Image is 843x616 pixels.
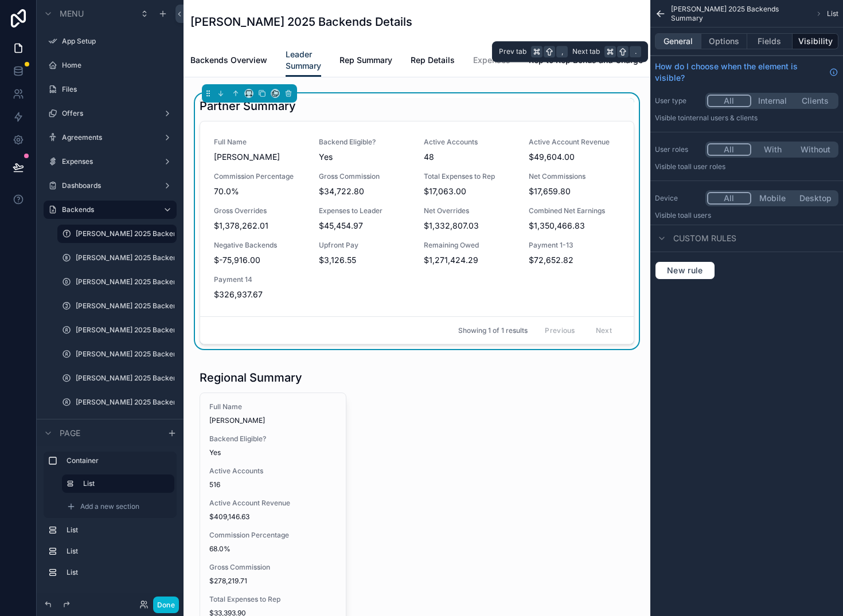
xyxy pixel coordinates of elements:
[794,95,837,107] button: Clients
[214,206,305,215] span: Gross Overrides
[76,350,174,359] label: [PERSON_NAME] 2025 Backends
[751,143,794,156] button: With
[701,33,747,49] button: Options
[319,151,410,163] span: Yes
[62,109,158,118] label: Offers
[62,181,158,190] label: Dashboards
[794,192,837,205] button: Desktop
[793,33,838,49] button: Visibility
[76,398,174,407] label: [PERSON_NAME] 2025 Backends
[83,479,165,488] label: List
[529,254,620,266] span: $72,652.82
[684,113,758,122] span: Internal users & clients
[655,96,701,105] label: User type
[747,33,793,49] button: Fields
[76,301,174,311] label: [PERSON_NAME] 2025 Backends
[214,275,305,284] span: Payment 14
[707,95,751,107] button: All
[214,241,305,250] span: Negative Backends
[673,233,736,244] span: Custom rules
[339,54,392,66] span: Rep Summary
[707,192,751,205] button: All
[62,37,174,46] label: App Setup
[655,113,838,123] p: Visible to
[76,253,174,262] a: [PERSON_NAME] 2025 Backends
[655,261,715,280] button: New rule
[214,186,305,197] span: 70.0%
[214,172,305,181] span: Commission Percentage
[76,374,174,383] a: [PERSON_NAME] 2025 Backends
[62,133,158,142] label: Agreements
[319,206,410,215] span: Expenses to Leader
[411,54,455,66] span: Rep Details
[529,138,620,147] span: Active Account Revenue
[557,47,567,56] span: ,
[684,162,725,171] span: All user roles
[200,121,634,316] a: Full Name[PERSON_NAME]Backend Eligible?YesActive Accounts48Active Account Revenue$49,604.00Commis...
[319,138,410,147] span: Backend Eligible?
[286,49,321,72] span: Leader Summary
[67,547,172,556] label: List
[76,277,174,287] label: [PERSON_NAME] 2025 Backends
[827,9,838,18] span: List
[319,172,410,181] span: Gross Commission
[655,211,838,220] p: Visible to
[424,241,515,250] span: Remaining Owed
[67,456,172,465] label: Container
[655,61,838,84] a: How do I choose when the element is visible?
[153,597,179,613] button: Done
[529,172,620,181] span: Net Commissions
[424,151,515,163] span: 48
[424,206,515,215] span: Net Overrides
[37,446,184,593] div: scrollable content
[339,50,392,73] a: Rep Summary
[62,85,174,94] label: Files
[200,98,296,114] h1: Partner Summary
[67,525,172,535] label: List
[655,61,825,84] span: How do I choose when the element is visible?
[529,151,620,163] span: $49,604.00
[424,138,515,147] span: Active Accounts
[671,5,811,23] span: [PERSON_NAME] 2025 Backends Summary
[794,143,837,156] button: Without
[424,172,515,181] span: Total Expenses to Rep
[319,220,410,232] span: $45,454.97
[190,14,412,30] h1: [PERSON_NAME] 2025 Backends Details
[319,254,410,266] span: $3,126.55
[60,8,84,19] span: Menu
[76,325,174,335] label: [PERSON_NAME] 2025 Backends
[529,220,620,232] span: $1,350,466.83
[424,186,515,197] span: $17,063.00
[62,157,158,166] label: Expenses
[214,151,305,163] span: [PERSON_NAME]
[319,241,410,250] span: Upfront Pay
[655,33,701,49] button: General
[529,206,620,215] span: Combined Net Earnings
[751,192,794,205] button: Mobile
[424,254,515,266] span: $1,271,424.29
[62,205,154,214] label: Backends
[458,326,528,335] span: Showing 1 of 1 results
[572,47,600,56] span: Next tab
[214,220,305,232] span: $1,378,262.01
[707,143,751,156] button: All
[76,229,174,238] label: [PERSON_NAME] 2025 Backends Summary
[499,47,526,56] span: Prev tab
[411,50,455,73] a: Rep Details
[214,138,305,147] span: Full Name
[655,145,701,154] label: User roles
[62,61,174,70] label: Home
[424,220,515,232] span: $1,332,807.03
[631,47,640,56] span: .
[286,44,321,77] a: Leader Summary
[214,289,305,300] span: $326,937.67
[80,502,139,511] span: Add a new section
